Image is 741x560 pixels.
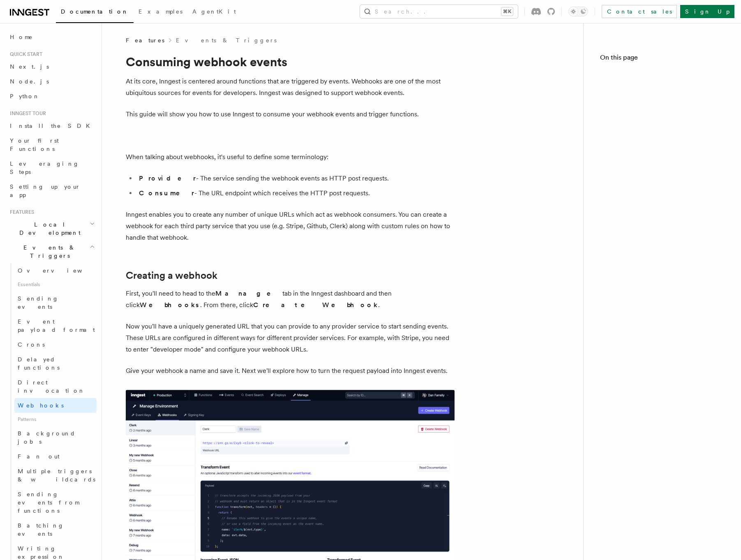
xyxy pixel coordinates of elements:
[140,301,200,309] strong: Webhooks
[7,243,90,260] span: Events & Triggers
[126,109,455,120] p: This guide will show you how to use Inngest to consume your webhook events and trigger functions.
[14,413,97,426] span: Patterns
[126,209,455,243] p: Inngest enables you to create any number of unique URLs which act as webhook consumers. You can c...
[501,7,513,16] kbd: ⌘K
[608,115,725,132] span: Defining a transform function
[215,289,282,297] strong: Manage
[608,344,725,360] span: Building webhook integrations
[134,2,187,22] a: Examples
[10,78,49,85] span: Node.js
[176,36,277,44] a: Events & Triggers
[605,219,725,234] a: Local development
[608,237,695,245] span: Writing functions
[126,54,455,69] h1: Consuming webhook events
[139,174,196,182] strong: Provider
[7,217,97,240] button: Local Development
[610,135,725,150] a: Example transforms
[7,51,42,58] span: Quick start
[14,263,97,278] a: Overview
[14,398,97,413] a: Webhooks
[18,491,79,514] span: Sending events from functions
[14,291,97,314] a: Sending events
[253,301,378,309] strong: Create Webhook
[608,168,725,184] span: Advanced configuration
[14,352,97,375] a: Delayed functions
[613,138,708,146] span: Example transforms
[10,33,33,41] span: Home
[605,234,725,248] a: Writing functions
[608,92,725,109] span: Creating a webhook
[18,402,64,409] span: Webhooks
[600,66,725,89] a: Consuming webhook events
[602,5,677,18] a: Contact sales
[360,5,518,18] button: Search...⌘K
[139,189,194,197] strong: Consumer
[680,5,734,18] a: Sign Up
[605,164,725,187] a: Advanced configuration
[10,123,95,129] span: Install the SDK
[139,8,182,15] span: Examples
[605,248,725,271] a: Verifying request signatures
[14,426,97,449] a: Background jobs
[18,267,102,274] span: Overview
[7,59,97,74] a: Next.js
[7,118,97,133] a: Install the SDK
[18,545,65,560] span: Writing expression
[7,133,97,156] a: Your first Functions
[605,271,725,286] a: Branch environments
[187,2,241,22] a: AgentKit
[610,301,725,340] a: Processing webhooks with URL params or Form Data content
[136,173,455,184] li: - The service sending the webhook events as HTTP post requests.
[14,337,97,352] a: Crons
[126,288,455,311] p: First, you'll need to head to the tab in the Inngest dashboard and then click . From there, click .
[605,112,725,135] a: Defining a transform function
[14,375,97,398] a: Direct invocation
[605,340,725,363] a: Building webhook integrations
[18,468,95,483] span: Multiple triggers & wildcards
[7,240,97,263] button: Events & Triggers
[7,30,97,44] a: Home
[10,160,79,175] span: Leveraging Steps
[613,304,725,337] span: Processing webhooks with URL params or Form Data content
[608,191,725,215] span: Managing webhooks via REST API
[18,379,85,394] span: Direct invocation
[568,7,588,16] button: Toggle dark mode
[10,93,40,100] span: Python
[18,430,76,445] span: Background jobs
[608,275,718,283] span: Branch environments
[10,183,81,198] span: Setting up your app
[600,53,725,66] h4: On this page
[7,209,34,215] span: Features
[14,464,97,487] a: Multiple triggers & wildcards
[608,289,706,298] span: Supported content types
[18,453,60,460] span: Fan out
[126,270,217,281] a: Creating a webhook
[10,137,59,152] span: Your first Functions
[605,286,725,301] a: Supported content types
[126,36,164,44] span: Features
[18,318,95,333] span: Event payload format
[18,341,45,348] span: Crons
[126,321,455,355] p: Now you'll have a uniquely generated URL that you can provide to any provider service to start se...
[126,365,455,377] p: Give your webhook a name and save it. Next we'll explore how to turn the request payload into Inn...
[126,151,455,163] p: When talking about webhooks, it's useful to define some terminology:
[7,74,97,89] a: Node.js
[605,187,725,219] a: Managing webhooks via REST API
[56,2,134,23] a: Documentation
[7,220,90,237] span: Local Development
[603,69,725,86] span: Consuming webhook events
[7,156,97,179] a: Leveraging Steps
[610,150,725,164] a: Testing transforms
[14,487,97,518] a: Sending events from functions
[18,295,59,310] span: Sending events
[136,187,455,199] li: - The URL endpoint which receives the HTTP post requests.
[18,522,64,537] span: Batching events
[18,356,60,371] span: Delayed functions
[126,76,455,99] p: At its core, Inngest is centered around functions that are triggered by events. Webhooks are one ...
[7,110,46,117] span: Inngest tour
[192,8,236,15] span: AgentKit
[14,449,97,464] a: Fan out
[7,179,97,202] a: Setting up your app
[608,252,725,268] span: Verifying request signatures
[10,63,49,70] span: Next.js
